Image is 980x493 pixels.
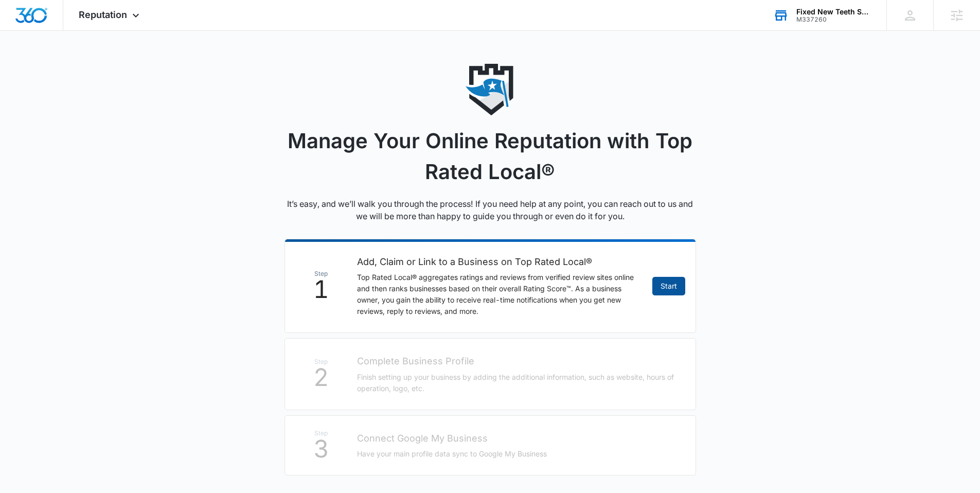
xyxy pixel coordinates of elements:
[652,277,685,295] a: Start
[295,271,347,301] div: 1
[357,255,642,269] h2: Add, Claim or Link to a Business on Top Rated Local®
[295,271,347,277] span: Step
[284,126,696,187] h1: Manage Your Online Reputation with Top Rated Local®
[357,272,642,317] p: Top Rated Local® aggregates ratings and reviews from verified review sites online and then ranks ...
[465,64,516,115] img: reputation icon
[284,198,696,222] p: It’s easy, and we’ll walk you through the process! If you need help at any point, you can reach o...
[796,8,871,16] div: account name
[796,16,871,23] div: account id
[79,9,127,20] span: Reputation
